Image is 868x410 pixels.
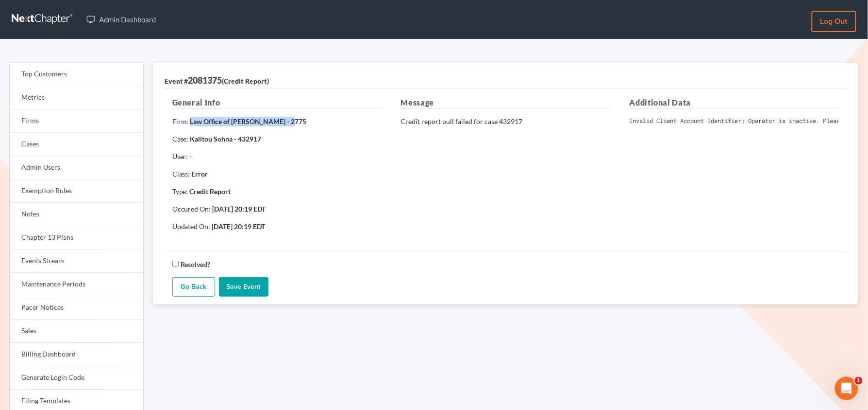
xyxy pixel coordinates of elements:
[812,11,856,32] a: Log out
[192,170,208,178] strong: Error
[172,135,189,143] span: Case:
[630,117,839,125] pre: Invalid Client Account Identifier; Operator is inactive. Please visit our website to reset your p...
[10,366,143,390] a: Generate Login Code
[219,277,268,297] input: Save Event
[10,320,143,343] a: Sales
[172,170,190,178] span: Class:
[172,117,189,125] span: Firm:
[835,377,858,400] iframe: Intercom live chat
[190,187,231,196] strong: Credit Report
[165,77,188,85] span: Event #
[222,77,269,85] span: (Credit Report)
[10,133,143,156] a: Cases
[10,203,143,226] a: Notes
[630,97,839,109] h5: Additional Data
[190,135,262,143] strong: Kalitou Sohna - 432917
[172,152,188,160] span: User:
[10,86,143,109] a: Metrics
[172,277,215,297] a: Go Back
[10,273,143,296] a: Maintenance Periods
[181,259,211,269] label: Resolved?
[401,117,610,126] p: Credit report pull failed for case 432917
[212,222,266,231] strong: [DATE] 20:19 EDT
[172,97,382,109] h5: General Info
[10,343,143,366] a: Billing Dashboard
[190,152,192,160] strong: -
[165,74,269,86] div: 2081375
[190,117,307,125] strong: Law Office of [PERSON_NAME] - 2775
[172,222,211,231] span: Updated On:
[10,226,143,250] a: Chapter 13 Plans
[10,179,143,203] a: Exemption Rules
[82,11,161,28] a: Admin Dashboard
[10,109,143,133] a: Firms
[855,377,863,385] span: 1
[10,250,143,273] a: Events Stream
[10,156,143,179] a: Admin Users
[10,63,143,86] a: Top Customers
[172,187,188,196] span: Type:
[401,97,610,109] h5: Message
[213,205,266,213] strong: [DATE] 20:19 EDT
[172,205,211,213] span: Occured On:
[10,296,143,320] a: Pacer Notices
